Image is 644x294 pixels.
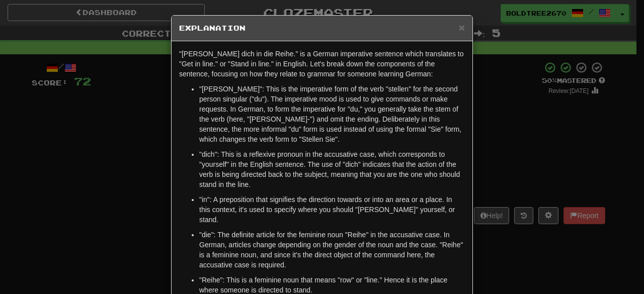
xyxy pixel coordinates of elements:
[179,49,465,79] p: "[PERSON_NAME] dich in die Reihe." is a German imperative sentence which translates to "Get in li...
[459,22,465,33] button: Close
[199,149,465,189] p: "dich": This is a reflexive pronoun in the accusative case, which corresponds to "yourself" in th...
[199,84,465,144] p: "[PERSON_NAME]": This is the imperative form of the verb "stellen" for the second person singular...
[199,230,465,270] p: "die": The definite article for the feminine noun "Reihe" in the accusative case. In German, arti...
[459,22,465,33] span: ×
[179,23,465,33] h5: Explanation
[199,194,465,225] p: "in": A preposition that signifies the direction towards or into an area or a place. In this cont...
